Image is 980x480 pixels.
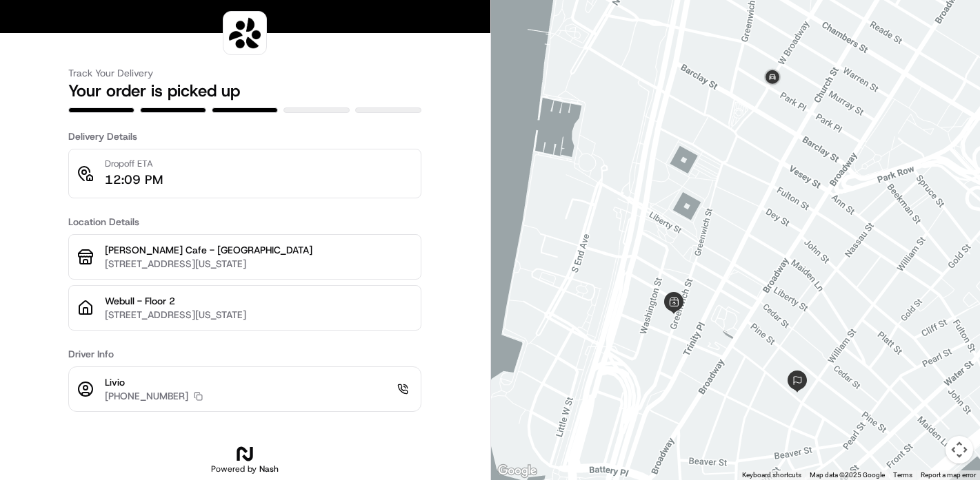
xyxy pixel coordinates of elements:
h3: Driver Info [68,347,421,361]
p: Livio [105,375,203,389]
h3: Track Your Delivery [68,66,421,80]
p: Dropoff ETA [105,158,163,170]
img: logo-public_tracking_screen-Sharebite-1703187580717.png [226,14,263,52]
h2: Your order is picked up [68,80,421,102]
p: 12:09 PM [105,170,163,189]
img: Google [494,462,540,480]
button: Keyboard shortcuts [742,470,801,480]
p: [PERSON_NAME] Cafe - [GEOGRAPHIC_DATA] [105,243,412,257]
span: Map data ©2025 Google [810,471,885,479]
a: Terms (opens in new tab) [893,471,912,479]
span: Nash [259,463,279,474]
a: Report a map error [921,471,976,479]
h3: Location Details [68,215,421,229]
p: [STREET_ADDRESS][US_STATE] [105,308,412,322]
p: [PHONE_NUMBER] [105,389,188,403]
p: [STREET_ADDRESS][US_STATE] [105,257,412,271]
p: Webull - Floor 2 [105,294,412,308]
h3: Delivery Details [68,129,421,143]
h2: Powered by [211,463,279,474]
button: Map camera controls [946,436,973,463]
a: Open this area in Google Maps (opens a new window) [494,462,540,480]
